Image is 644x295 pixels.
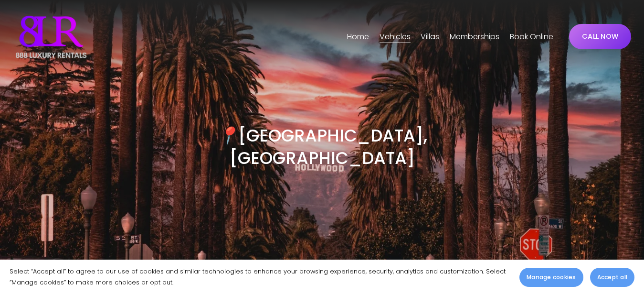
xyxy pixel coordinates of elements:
[527,273,576,282] span: Manage cookies
[590,268,634,287] button: Accept all
[10,266,510,288] p: Select “Accept all” to agree to our use of cookies and similar technologies to enhance your brows...
[569,24,631,49] a: CALL NOW
[519,268,583,287] button: Manage cookies
[380,30,411,44] span: Vehicles
[450,29,499,44] a: Memberships
[380,29,411,44] a: folder dropdown
[597,273,627,282] span: Accept all
[13,13,89,61] img: Luxury Car &amp; Home Rentals For Every Occasion
[168,124,477,169] h3: [GEOGRAPHIC_DATA], [GEOGRAPHIC_DATA]
[421,30,439,44] span: Villas
[347,29,369,44] a: Home
[217,124,238,147] em: 📍
[421,29,439,44] a: folder dropdown
[510,29,553,44] a: Book Online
